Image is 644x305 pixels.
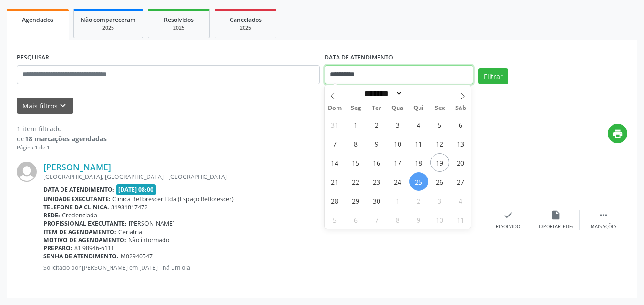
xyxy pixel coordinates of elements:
[43,252,119,260] b: Senha de atendimento:
[345,105,366,111] span: Seg
[347,210,365,229] span: Outubro 6, 2025
[17,50,49,65] label: PESQUISAR
[388,191,407,210] span: Outubro 1, 2025
[451,191,470,210] span: Outubro 4, 2025
[326,172,344,191] span: Setembro 21, 2025
[81,24,136,31] div: 2025
[43,264,484,272] p: Solicitado por [PERSON_NAME] em [DATE] - há um dia
[403,89,434,98] input: Year
[325,105,346,111] span: Dom
[43,186,114,194] b: Data de atendimento:
[451,153,470,172] span: Setembro 20, 2025
[164,16,194,24] span: Resolvidos
[451,134,470,153] span: Setembro 13, 2025
[74,244,114,252] span: 81 98946-6111
[368,134,386,153] span: Setembro 9, 2025
[409,210,428,229] span: Outubro 9, 2025
[325,50,393,65] label: DATA DE ATENDIMENTO
[591,224,616,230] div: Mais ações
[409,134,428,153] span: Setembro 11, 2025
[17,144,107,152] div: Página 1 de 1
[121,252,153,260] span: M02940547
[43,228,116,236] b: Item de agendamento:
[368,172,386,191] span: Setembro 23, 2025
[368,191,386,210] span: Setembro 30, 2025
[17,98,73,114] button: Mais filtroskeyboard_arrow_down
[430,172,449,191] span: Setembro 26, 2025
[347,153,365,172] span: Setembro 15, 2025
[129,219,174,227] span: [PERSON_NAME]
[116,184,156,195] span: [DATE] 08:00
[450,105,471,111] span: Sáb
[43,219,127,227] b: Profissional executante:
[17,124,107,134] div: 1 item filtrado
[368,115,386,134] span: Setembro 2, 2025
[25,134,107,143] strong: 18 marcações agendadas
[430,191,449,210] span: Outubro 3, 2025
[43,244,72,252] b: Preparo:
[347,115,365,134] span: Setembro 1, 2025
[430,115,449,134] span: Setembro 5, 2025
[451,172,470,191] span: Setembro 27, 2025
[326,153,344,172] span: Setembro 14, 2025
[368,153,386,172] span: Setembro 16, 2025
[430,210,449,229] span: Outubro 10, 2025
[409,191,428,210] span: Outubro 2, 2025
[430,134,449,153] span: Setembro 12, 2025
[409,153,428,172] span: Setembro 18, 2025
[128,236,169,244] span: Não informado
[388,210,407,229] span: Outubro 8, 2025
[222,24,269,31] div: 2025
[22,16,53,24] span: Agendados
[503,210,513,220] i: check
[388,115,407,134] span: Setembro 3, 2025
[155,24,203,31] div: 2025
[17,162,37,182] img: img
[387,105,408,111] span: Qua
[58,100,68,111] i: keyboard_arrow_down
[539,224,573,230] div: Exportar (PDF)
[388,172,407,191] span: Setembro 24, 2025
[409,115,428,134] span: Setembro 4, 2025
[613,128,623,139] i: print
[430,153,449,172] span: Setembro 19, 2025
[326,191,344,210] span: Setembro 28, 2025
[43,211,60,219] b: Rede:
[429,105,450,111] span: Sex
[451,115,470,134] span: Setembro 6, 2025
[17,134,107,144] div: de
[366,105,387,111] span: Ter
[326,210,344,229] span: Outubro 5, 2025
[43,195,111,203] b: Unidade executante:
[111,203,148,211] span: 81981817472
[43,203,109,211] b: Telefone da clínica:
[347,191,365,210] span: Setembro 29, 2025
[478,68,508,84] button: Filtrar
[388,134,407,153] span: Setembro 10, 2025
[230,16,262,24] span: Cancelados
[112,195,234,203] span: Clínica Reflorescer Ltda (Espaço Reflorescer)
[118,228,142,236] span: Geriatria
[347,172,365,191] span: Setembro 22, 2025
[43,173,484,181] div: [GEOGRAPHIC_DATA], [GEOGRAPHIC_DATA] - [GEOGRAPHIC_DATA]
[408,105,429,111] span: Qui
[81,16,136,24] span: Não compareceram
[62,211,97,219] span: Credenciada
[608,124,627,143] button: print
[347,134,365,153] span: Setembro 8, 2025
[551,210,561,220] i: insert_drive_file
[388,153,407,172] span: Setembro 17, 2025
[409,172,428,191] span: Setembro 25, 2025
[451,210,470,229] span: Outubro 11, 2025
[43,162,111,172] a: [PERSON_NAME]
[368,210,386,229] span: Outubro 7, 2025
[43,236,126,244] b: Motivo de agendamento:
[361,89,403,98] select: Month
[326,115,344,134] span: Agosto 31, 2025
[598,210,609,220] i: 
[326,134,344,153] span: Setembro 7, 2025
[496,224,520,230] div: Resolvido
